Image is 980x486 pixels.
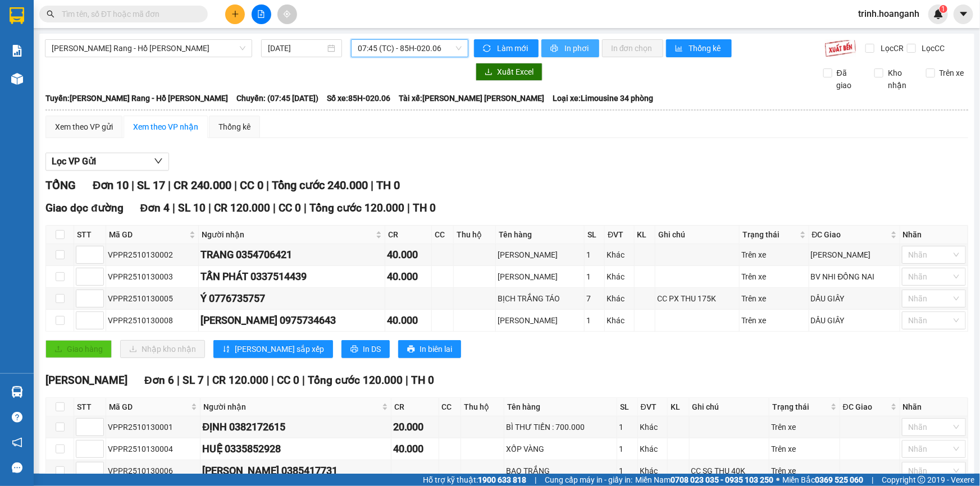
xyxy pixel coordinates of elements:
strong: 0708 023 035 - 0935 103 250 [671,475,773,484]
div: 7 [586,292,603,305]
th: SL [617,398,638,416]
div: BÌ THƯ TIỀN : 700.000 [506,421,615,433]
span: Đơn 10 [93,178,129,192]
div: Khác [640,443,666,455]
span: CC 0 [240,178,263,192]
span: Người nhận [202,228,373,241]
button: aim [277,4,297,24]
span: | [172,201,175,214]
th: ĐVT [605,226,634,244]
div: Nhãn [903,401,965,413]
span: trinh.hoanganh [849,7,928,21]
div: Khác [607,292,632,305]
span: Thống kê [689,42,723,54]
div: Khác [640,421,666,433]
span: | [168,178,171,192]
div: CC SG THU 40K [691,465,767,477]
div: VPPR2510130001 [108,421,198,433]
span: Trên xe [935,67,969,79]
span: | [273,201,276,214]
span: Đơn 6 [144,374,174,387]
span: Làm mới [497,42,530,54]
span: Tài xế: [PERSON_NAME] [PERSON_NAME] [399,92,544,104]
span: | [535,474,536,486]
span: ĐC Giao [812,228,888,241]
span: 07:45 (TC) - 85H-020.06 [358,40,462,57]
div: BAO TRẮNG [506,465,615,477]
div: 40.000 [387,269,430,285]
span: Giao dọc đường [45,201,124,214]
span: Số xe: 85H-020.06 [327,92,390,104]
div: 1 [619,421,636,433]
div: XỐP VÀNG [506,443,615,455]
th: Thu hộ [454,226,496,244]
div: DẦU GIÂY [811,314,898,327]
span: Trạng thái [772,401,828,413]
div: 40.000 [393,441,437,457]
div: TẤN PHÁT 0337514439 [200,269,383,285]
span: SL 7 [183,374,204,387]
span: notification [12,437,22,448]
div: Xem theo VP gửi [55,121,113,133]
span: printer [407,345,415,354]
div: Trên xe [771,421,838,433]
span: | [208,201,211,214]
div: BV NHI ĐỒNG NAI [811,270,898,283]
span: plus [231,10,239,18]
th: SL [585,226,605,244]
span: CC 0 [277,374,299,387]
div: TRANG 0354706421 [200,247,383,263]
span: bar-chart [675,44,685,53]
span: | [177,374,180,387]
div: 1 [619,465,636,477]
div: 1 [619,443,636,455]
th: STT [74,226,106,244]
div: Khác [607,270,632,283]
button: plus [225,4,245,24]
span: CR 120.000 [212,374,268,387]
img: solution-icon [11,45,23,57]
span: [PERSON_NAME] [45,374,127,387]
div: [PERSON_NAME] [811,249,898,261]
span: SL 17 [137,178,165,192]
button: downloadXuất Excel [476,63,543,81]
div: VPPR2510130006 [108,465,198,477]
span: CC 0 [279,201,301,214]
sup: 1 [940,5,947,13]
th: KL [635,226,656,244]
span: CR 120.000 [214,201,270,214]
img: 9k= [824,39,856,57]
div: Ý 0776735757 [200,291,383,306]
th: Tên hàng [504,398,617,416]
div: VPPR2510130004 [108,443,198,455]
span: printer [350,345,358,354]
span: [PERSON_NAME] sắp xếp [235,343,324,355]
span: caret-down [959,9,969,19]
div: BỊCH TRẮNG TÁO [498,292,582,305]
span: Mã GD [109,401,189,413]
span: TH 0 [411,374,434,387]
th: CC [439,398,462,416]
span: down [154,157,163,166]
div: VPPR2510130008 [108,314,197,327]
th: Thu hộ [461,398,504,416]
button: caret-down [954,4,973,24]
span: In biên lai [420,343,452,355]
th: KL [668,398,689,416]
strong: 1900 633 818 [478,475,526,484]
div: 1 [586,314,603,327]
span: ĐC Giao [843,401,888,413]
div: Nhãn [903,228,965,241]
th: Tên hàng [496,226,585,244]
span: sort-ascending [222,345,230,354]
td: VPPR2510130001 [106,416,200,438]
div: Khác [640,465,666,477]
th: CR [385,226,432,244]
span: | [304,201,307,214]
span: Tổng cước 120.000 [308,374,403,387]
strong: 0369 525 060 [815,475,863,484]
span: | [271,374,274,387]
span: sync [483,44,493,53]
div: Khác [607,249,632,261]
td: VPPR2510130002 [106,244,199,266]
